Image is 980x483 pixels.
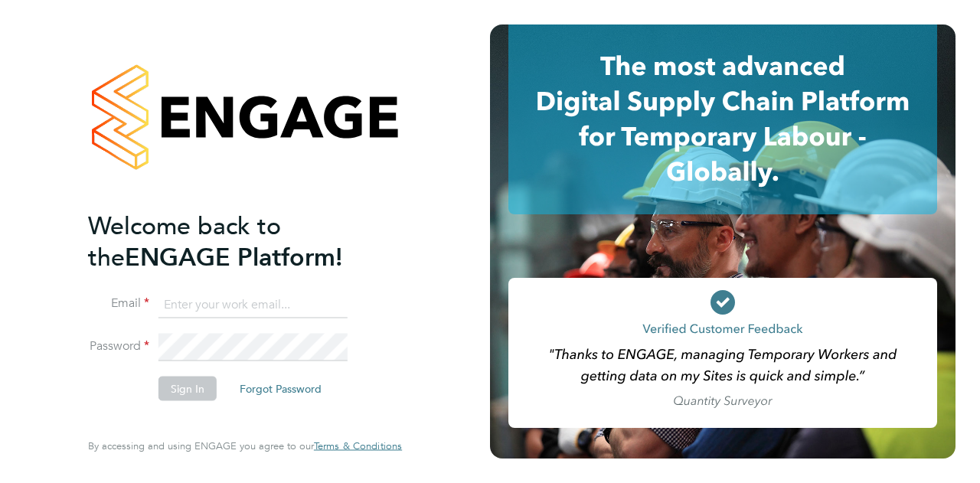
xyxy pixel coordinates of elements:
[314,439,402,452] span: Terms & Conditions
[88,210,281,272] span: Welcome back to the
[88,338,149,354] label: Password
[88,439,402,452] span: By accessing and using ENGAGE you agree to our
[227,377,334,401] button: Forgot Password
[314,440,402,452] a: Terms & Conditions
[158,291,348,318] input: Enter your work email...
[88,295,149,312] label: Email
[88,210,387,273] h2: ENGAGE Platform!
[158,377,217,401] button: Sign In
